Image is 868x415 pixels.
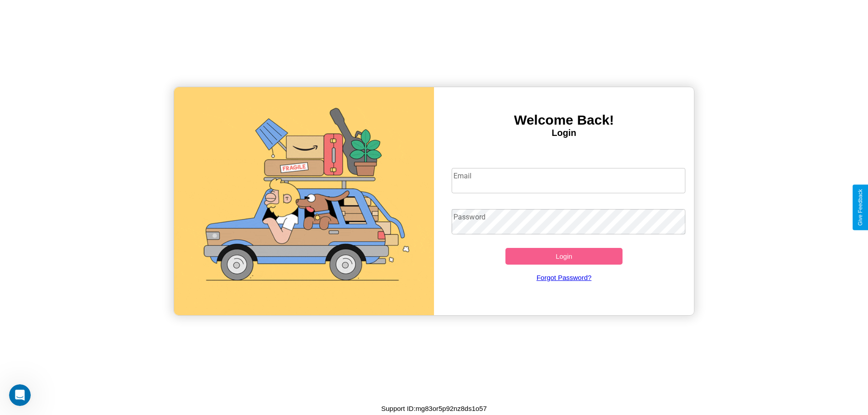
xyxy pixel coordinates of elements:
iframe: Intercom live chat [9,384,31,406]
p: Support ID: mg83or5p92nz8ds1o57 [381,402,487,415]
button: Login [505,248,623,265]
div: Give Feedback [857,189,863,226]
h3: Welcome Back! [434,112,694,128]
img: gif [174,87,434,315]
h4: Login [434,128,694,138]
a: Forgot Password? [447,265,681,290]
